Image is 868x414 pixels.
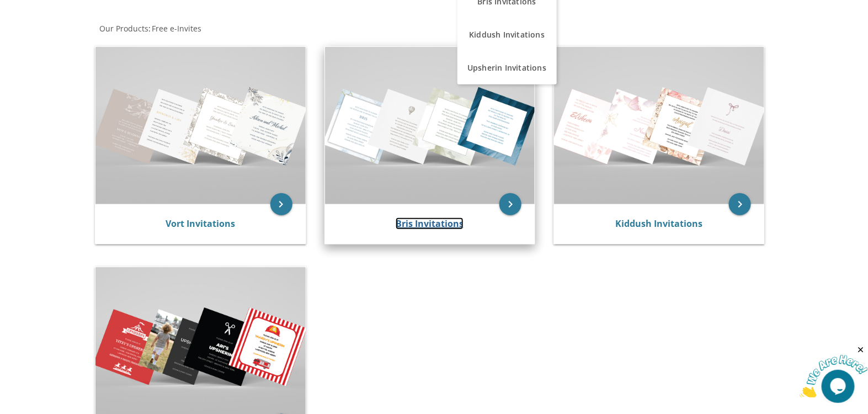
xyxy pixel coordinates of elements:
a: Our Products [98,23,148,34]
a: Vort Invitations [166,217,235,230]
iframe: chat widget [800,345,868,397]
img: Vort Invitations [95,47,306,204]
a: Bris Invitations [396,217,464,230]
a: Free e-Invites [151,23,201,34]
img: Bris Invitations [325,47,535,204]
img: Kiddush Invitations [554,47,764,204]
a: Kiddush Invitations [457,18,557,51]
a: keyboard_arrow_right [270,193,292,215]
div: : [90,23,434,34]
a: keyboard_arrow_right [499,193,521,215]
a: Kiddush Invitations [616,217,703,230]
a: Upsherin Invitations [457,51,557,84]
span: Free e-Invites [152,23,201,34]
a: keyboard_arrow_right [729,193,751,215]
